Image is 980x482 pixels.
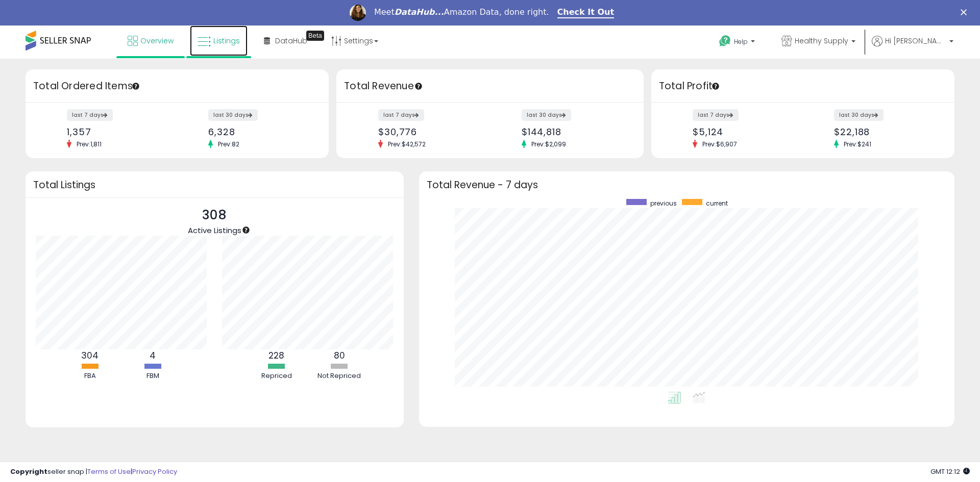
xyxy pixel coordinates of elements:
span: DataHub [275,36,307,46]
i: Get Help [719,35,731,47]
b: 304 [81,349,99,362]
div: 1,357 [67,126,169,137]
span: Hi [PERSON_NAME] [885,36,946,46]
div: $5,124 [693,126,795,137]
img: Profile image for Georgie [350,5,366,21]
span: Active Listings [188,225,241,236]
span: Prev: $6,907 [697,140,742,148]
span: Prev: 82 [213,140,244,148]
div: Tooltip anchor [306,31,324,41]
span: Prev: $42,572 [383,140,431,148]
a: Check It Out [557,7,615,18]
label: last 7 days [693,109,739,121]
div: Meet Amazon Data, done right. [374,7,549,17]
a: Privacy Policy [132,467,177,476]
span: Prev: 1,811 [71,140,107,148]
b: 4 [150,349,156,362]
a: Help [711,27,765,59]
label: last 7 days [67,109,113,121]
div: Repriced [246,371,307,381]
span: previous [650,199,677,208]
label: last 7 days [378,109,424,121]
h3: Total Revenue [344,79,636,93]
i: DataHub... [395,7,444,17]
b: 228 [268,349,284,362]
div: FBM [122,371,183,381]
a: Listings [190,26,248,56]
div: $144,818 [522,126,626,137]
div: Tooltip anchor [131,82,140,91]
label: last 30 days [522,109,571,121]
h3: Total Listings [33,181,396,189]
span: 2025-09-11 12:12 GMT [930,467,970,476]
div: Tooltip anchor [711,82,720,91]
a: DataHub [256,26,315,56]
span: Prev: $2,099 [526,140,571,148]
label: last 30 days [208,109,258,121]
h3: Total Revenue - 7 days [427,181,947,189]
a: Healthy Supply [774,26,863,59]
div: 6,328 [208,126,311,137]
span: Help [734,37,748,46]
a: Overview [120,26,181,56]
a: Hi [PERSON_NAME] [872,36,953,59]
h3: Total Profit [659,79,947,93]
div: Close [961,9,971,15]
div: Tooltip anchor [414,82,423,91]
div: seller snap | | [10,467,177,477]
span: Overview [140,36,174,46]
span: Listings [213,36,240,46]
div: Tooltip anchor [241,225,251,235]
span: Prev: $241 [839,140,876,148]
a: Settings [324,26,386,56]
div: FBA [59,371,120,381]
div: $22,188 [834,126,937,137]
b: 80 [334,349,345,362]
div: $30,776 [378,126,482,137]
a: Terms of Use [87,467,131,476]
label: last 30 days [834,109,884,121]
span: Healthy Supply [795,36,848,46]
span: current [706,199,728,208]
p: 308 [188,206,241,225]
div: Not Repriced [309,371,370,381]
h3: Total Ordered Items [33,79,321,93]
strong: Copyright [10,467,47,476]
